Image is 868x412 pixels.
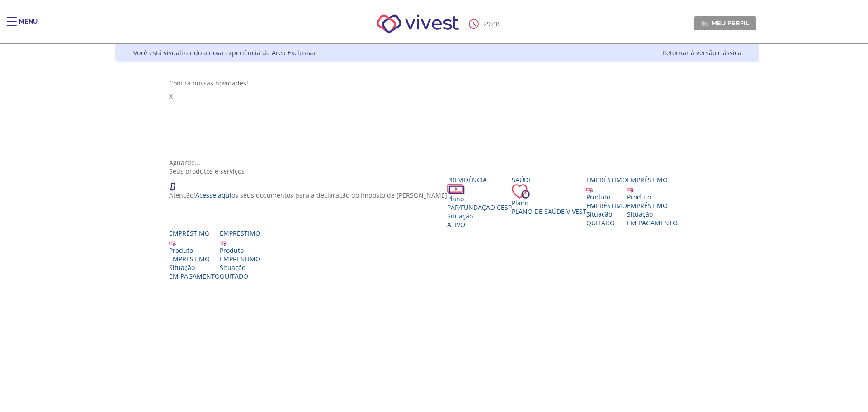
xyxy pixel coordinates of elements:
[447,194,512,203] div: Plano
[169,79,706,87] div: Confira nossas novidades!
[169,246,220,255] div: Produto
[512,184,530,199] img: ico_coracao.png
[712,19,749,27] span: Meu perfil
[469,19,501,29] div: :
[220,263,260,272] div: Situação
[447,220,465,229] span: Ativo
[627,186,634,193] img: ico_emprestimo.svg
[492,19,500,28] span: 48
[220,272,248,280] span: QUITADO
[447,175,512,229] a: Previdência PlanoPAP/Fundação CESP SituaçãoAtivo
[169,255,220,263] div: EMPRÉSTIMO
[694,16,756,30] a: Meu perfil
[169,229,220,237] div: Empréstimo
[195,191,231,199] a: Acesse aqui
[169,175,184,191] img: ico_atencao.png
[627,201,678,210] div: EMPRÉSTIMO
[169,272,220,280] span: EM PAGAMENTO
[586,218,615,227] span: QUITADO
[19,17,38,35] div: Menu
[627,175,678,227] a: Empréstimo Produto EMPRÉSTIMO Situação EM PAGAMENTO
[447,203,512,212] span: PAP/Fundação CESP
[220,255,260,263] div: EMPRÉSTIMO
[447,175,512,184] div: Previdência
[512,207,586,216] span: Plano de Saúde VIVEST
[662,48,741,57] a: Retornar à versão clássica
[701,20,708,27] img: Meu perfil
[512,199,586,207] div: Plano
[220,229,260,237] div: Empréstimo
[512,175,586,184] div: Saúde
[627,218,678,227] span: EM PAGAMENTO
[586,210,627,218] div: Situação
[367,5,469,43] img: Vivest
[586,175,627,184] div: Empréstimo
[220,239,226,246] img: ico_emprestimo.svg
[586,201,627,210] div: EMPRÉSTIMO
[586,175,627,227] a: Empréstimo Produto EMPRÉSTIMO Situação QUITADO
[169,158,706,167] div: Aguarde...
[220,229,260,280] a: Empréstimo Produto EMPRÉSTIMO Situação QUITADO
[447,212,512,220] div: Situação
[169,239,176,246] img: ico_emprestimo.svg
[169,263,220,272] div: Situação
[169,229,220,280] a: Empréstimo Produto EMPRÉSTIMO Situação EM PAGAMENTO
[627,175,678,184] div: Empréstimo
[220,246,260,255] div: Produto
[627,210,678,218] div: Situação
[586,186,593,193] img: ico_emprestimo.svg
[133,48,315,57] div: Você está visualizando a nova experiência da Área Exclusiva
[447,184,465,194] img: ico_dinheiro.png
[512,175,586,216] a: Saúde PlanoPlano de Saúde VIVEST
[169,167,706,175] div: Seus produtos e serviços
[169,191,447,199] p: Atenção! os seus documentos para a declaração do Imposto de [PERSON_NAME]
[483,19,491,28] span: 29
[586,193,627,201] div: Produto
[169,92,173,100] span: X
[627,193,678,201] div: Produto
